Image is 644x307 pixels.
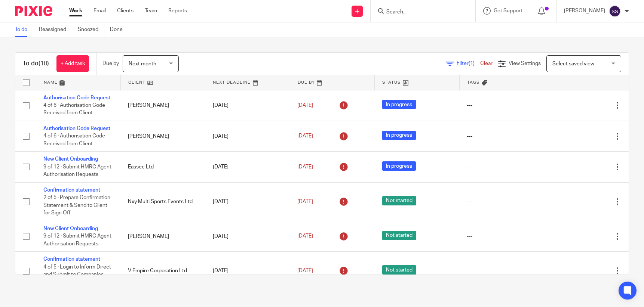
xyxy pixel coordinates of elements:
[43,257,100,262] a: Confirmation statement
[297,268,313,273] span: [DATE]
[205,121,290,151] td: [DATE]
[494,8,522,13] span: Get Support
[564,7,605,15] p: [PERSON_NAME]
[23,60,49,68] h1: To do
[43,226,98,231] a: New Client Onboarding
[205,90,290,121] td: [DATE]
[509,61,541,66] span: View Settings
[297,134,313,139] span: [DATE]
[15,22,33,37] a: To do
[117,7,134,15] a: Clients
[120,152,205,182] td: Eassec Ltd
[297,234,313,239] span: [DATE]
[467,80,480,84] span: Tags
[609,5,621,17] img: svg%3E
[43,95,110,100] a: Authorisation Code Request
[467,267,536,275] div: ---
[382,161,416,171] span: In progress
[457,61,480,66] span: Filter
[43,195,110,215] span: 2 of 5 · Prepare Confirmation Statement & Send to Client for Sign Off
[78,22,104,37] a: Snoozed
[43,156,98,162] a: New Client Onboarding
[43,164,111,177] span: 9 of 12 · Submit HMRC Agent Authorisation Requests
[102,60,119,67] p: Due by
[43,187,100,193] a: Confirmation statement
[467,198,536,205] div: ---
[205,252,290,290] td: [DATE]
[467,233,536,240] div: ---
[69,7,82,15] a: Work
[43,234,111,247] span: 9 of 12 · Submit HMRC Agent Authorisation Requests
[129,61,156,66] span: Next month
[382,100,416,109] span: In progress
[168,7,187,15] a: Reports
[43,134,105,147] span: 4 of 6 · Authorisation Code Received from Client
[297,199,313,204] span: [DATE]
[469,61,475,66] span: (1)
[110,22,128,37] a: Done
[297,103,313,108] span: [DATE]
[467,102,536,109] div: ---
[43,264,111,285] span: 4 of 5 · Login to Inform Direct and Submit to Companies House
[205,152,290,182] td: [DATE]
[39,61,49,66] span: (10)
[145,7,157,15] a: Team
[382,231,416,240] span: Not started
[120,182,205,221] td: Nxy Multi Sports Events Ltd
[15,6,52,16] img: Pixie
[552,61,594,66] span: Select saved view
[467,133,536,140] div: ---
[43,103,105,116] span: 4 of 6 · Authorisation Code Received from Client
[120,252,205,290] td: V Empire Corporation Ltd
[297,164,313,170] span: [DATE]
[43,126,110,131] a: Authorisation Code Request
[120,121,205,151] td: [PERSON_NAME]
[467,163,536,171] div: ---
[480,61,493,66] a: Clear
[93,7,106,15] a: Email
[382,131,416,140] span: In progress
[382,196,416,205] span: Not started
[205,221,290,251] td: [DATE]
[39,22,72,37] a: Reassigned
[382,265,416,275] span: Not started
[120,90,205,121] td: [PERSON_NAME]
[205,182,290,221] td: [DATE]
[56,55,89,72] a: + Add task
[386,9,453,16] input: Search
[120,221,205,251] td: [PERSON_NAME]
